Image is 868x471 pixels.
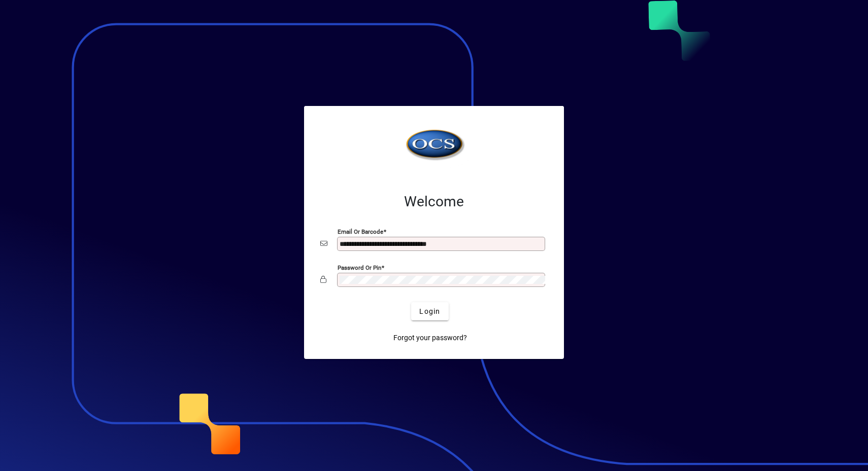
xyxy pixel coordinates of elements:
[338,228,383,235] mat-label: Email or Barcode
[389,329,471,347] a: Forgot your password?
[393,333,467,343] span: Forgot your password?
[411,302,448,320] button: Login
[338,264,381,271] mat-label: Password or Pin
[320,193,548,210] h2: Welcome
[419,306,440,317] span: Login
